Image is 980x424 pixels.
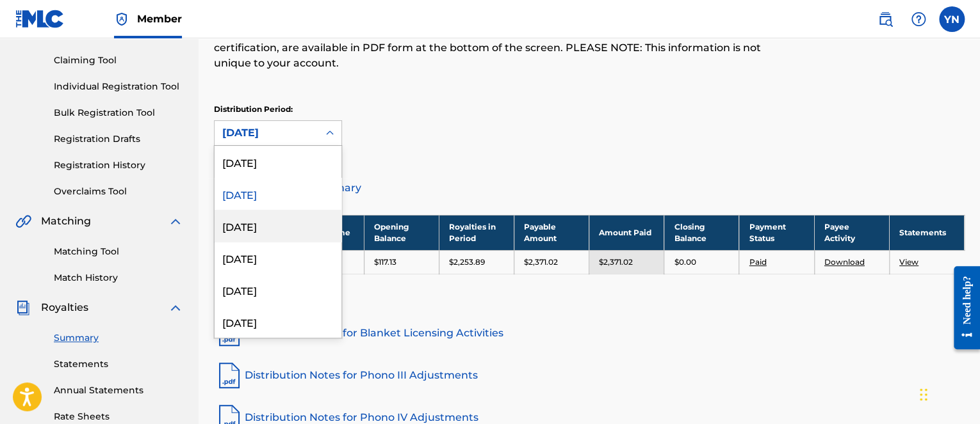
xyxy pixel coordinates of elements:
[54,271,183,285] a: Match History
[222,125,311,141] div: [DATE]
[589,215,664,250] th: Amount Paid
[214,25,792,71] p: Notes on blanket licensing activities and dates for historical unmatched royalties, as well as th...
[54,80,183,93] a: Individual Registration Tool
[889,215,964,250] th: Statements
[214,318,965,349] a: Distribution Notes for Blanket Licensing Activities
[54,106,183,120] a: Bulk Registration Tool
[41,300,88,315] span: Royalties
[54,384,183,397] a: Annual Statements
[214,173,965,203] a: Distribution Summary
[54,159,183,172] a: Registration History
[824,257,865,267] a: Download
[54,331,183,345] a: Summary
[15,214,31,229] img: Matching
[41,214,91,229] span: Matching
[674,256,696,268] p: $0.00
[214,360,965,391] a: Distribution Notes for Phono III Adjustments
[749,257,766,267] a: Paid
[449,256,485,268] p: $2,253.89
[137,12,182,26] span: Member
[214,104,342,115] p: Distribution Period:
[814,215,889,250] th: Payee Activity
[215,306,341,338] div: [DATE]
[54,132,183,146] a: Registration Drafts
[364,215,439,250] th: Opening Balance
[944,256,980,359] iframe: Resource Center
[15,300,31,315] img: Royalties
[54,410,183,423] a: Rate Sheets
[939,6,965,32] div: User Menu
[215,210,341,242] div: [DATE]
[114,12,129,27] img: Top Rightsholder
[872,6,898,32] a: Public Search
[916,363,980,424] iframe: Chat Widget
[15,10,65,28] img: MLC Logo
[54,245,183,258] a: Matching Tool
[916,363,980,424] div: チャットウィジェット
[920,375,927,414] div: ドラッグ
[54,357,183,371] a: Statements
[878,12,893,27] img: search
[168,214,183,229] img: expand
[215,242,341,274] div: [DATE]
[168,300,183,315] img: expand
[54,54,183,67] a: Claiming Tool
[906,6,931,32] div: Help
[599,256,633,268] p: $2,371.02
[664,215,739,250] th: Closing Balance
[911,12,926,27] img: help
[739,215,814,250] th: Payment Status
[54,185,183,198] a: Overclaims Tool
[439,215,514,250] th: Royalties in Period
[524,256,558,268] p: $2,371.02
[215,146,341,178] div: [DATE]
[215,178,341,210] div: [DATE]
[899,257,919,267] a: View
[214,360,245,391] img: pdf
[374,256,396,268] p: $117.13
[215,274,341,306] div: [DATE]
[514,215,589,250] th: Payable Amount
